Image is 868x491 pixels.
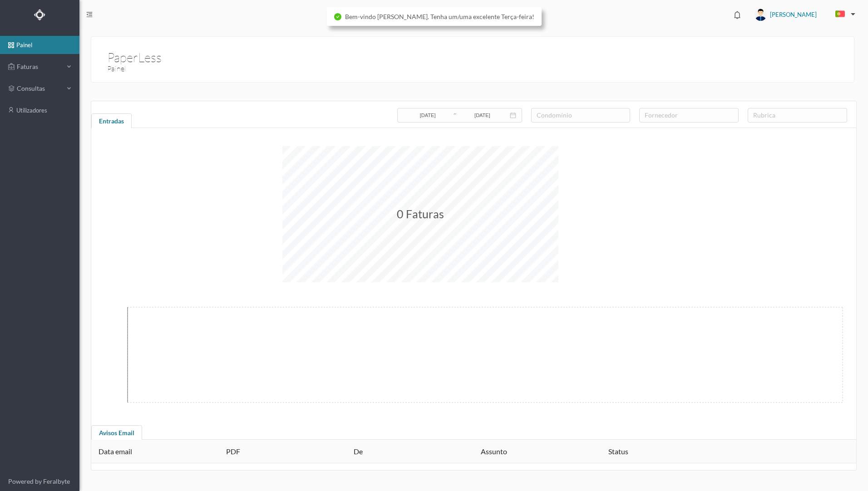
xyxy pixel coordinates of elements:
[107,48,162,51] h1: PaperLess
[481,447,507,456] span: Assunto
[86,11,93,18] i: icon: menu-fold
[645,111,729,120] div: fornecedor
[828,7,859,22] button: PT
[15,62,64,71] span: Faturas
[99,447,132,456] span: Data email
[34,9,45,20] img: Logo
[537,111,621,120] div: condomínio
[731,9,743,21] i: icon: bell
[755,9,767,21] img: user_titan3.af2715ee.jpg
[354,447,363,456] span: De
[510,112,516,118] i: icon: calendar
[403,110,453,120] input: Data inicial
[91,113,132,132] div: Entradas
[753,111,838,120] div: rubrica
[17,84,62,93] span: consultas
[608,447,628,456] span: Status
[226,447,240,456] span: PDF
[334,13,341,20] i: icon: check-circle
[91,425,142,443] div: Avisos Email
[397,207,444,221] span: 0 Faturas
[107,63,477,74] h3: Painel
[345,13,534,20] span: Bem-vindo [PERSON_NAME]. Tenha um/uma excelente Terça-feira!
[457,110,507,120] input: Data final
